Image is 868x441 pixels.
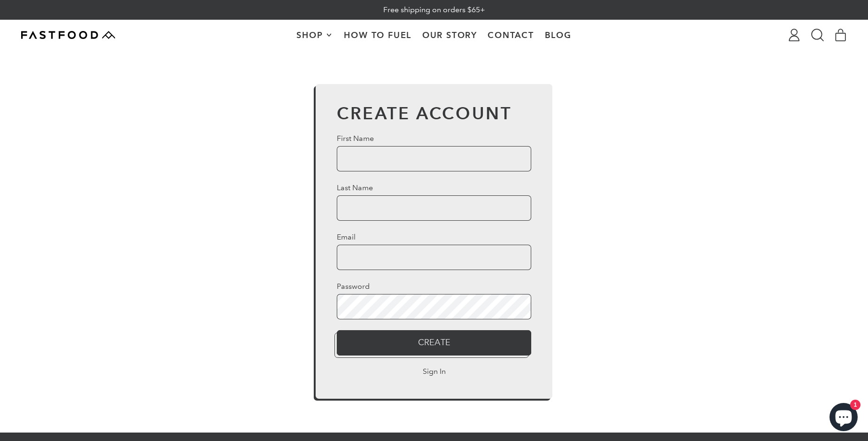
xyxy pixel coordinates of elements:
[423,366,446,377] a: Sign In
[291,20,339,50] button: Shop
[296,31,325,39] span: Shop
[337,281,531,292] label: Password
[827,403,860,433] inbox-online-store-chat: Shopify online store chat
[337,330,531,356] button: Create
[337,182,531,193] label: Last Name
[539,20,577,50] a: Blog
[337,133,531,144] label: First Name
[337,105,531,122] h1: Create Account
[482,20,539,50] a: Contact
[337,232,531,243] label: Email
[417,20,483,50] a: Our Story
[339,20,417,50] a: How To Fuel
[21,31,115,39] img: Fastfood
